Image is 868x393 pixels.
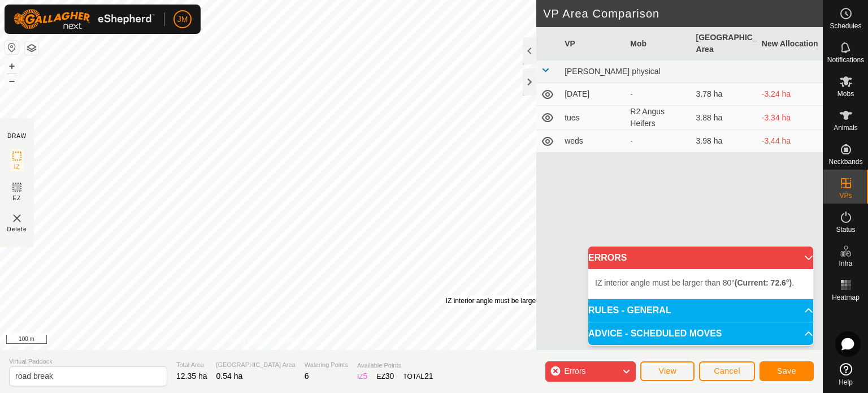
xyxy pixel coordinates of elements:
span: JM [177,14,188,25]
td: 3.98 ha [692,130,757,153]
a: Privacy Policy [224,335,266,346]
div: IZ interior angle must be larger than 80° . [446,296,617,306]
p-accordion-content: ERRORS [588,269,813,299]
span: 6 [305,372,309,381]
th: New Allocation [757,27,823,61]
button: + [5,59,19,73]
button: – [5,74,19,88]
p-accordion-header: ADVICE - SCHEDULED MOVES [588,322,813,345]
div: - [630,88,687,100]
button: Cancel [699,361,755,381]
th: VP [560,27,626,61]
span: 0.54 ha [216,372,243,381]
span: ERRORS [588,253,627,262]
span: RULES - GENERAL [588,306,671,315]
span: Delete [7,225,27,234]
span: Save [777,366,796,375]
td: -3.24 ha [757,83,823,106]
span: 21 [424,372,433,381]
button: Reset Map [5,41,19,54]
span: Help [839,379,853,386]
div: EZ [376,370,394,382]
img: VP [10,211,24,225]
th: [GEOGRAPHIC_DATA] Area [692,27,757,61]
div: TOTAL [403,370,433,382]
span: Mobs [837,90,854,97]
span: Virtual Paddock [9,357,167,366]
span: Notifications [827,57,864,63]
span: VPs [839,192,852,199]
span: 12.35 ha [176,372,207,381]
span: Heatmap [832,294,860,301]
span: Schedules [830,23,861,29]
span: Total Area [176,360,207,370]
td: -3.34 ha [757,106,823,130]
span: 5 [363,372,368,381]
span: Neckbands [828,158,862,165]
span: EZ [13,194,21,202]
span: IZ [14,163,20,171]
span: View [658,366,676,375]
button: Map Layers [25,41,38,55]
span: Available Points [357,361,433,370]
a: Contact Us [279,335,313,346]
span: [GEOGRAPHIC_DATA] Area [216,360,296,370]
span: Infra [839,260,852,267]
h2: VP Area Comparison [543,7,823,20]
img: Gallagher Logo [14,9,155,29]
span: Errors [564,366,585,375]
span: [PERSON_NAME] physical [565,67,661,76]
a: Help [823,359,868,390]
td: tues [560,106,626,130]
td: 3.78 ha [692,83,757,106]
div: DRAW [7,132,27,140]
th: Mob [626,27,691,61]
div: - [630,135,687,147]
span: Watering Points [305,360,348,370]
span: 30 [385,372,394,381]
span: IZ interior angle must be larger than 80° . [595,278,794,287]
td: weds [560,130,626,153]
div: IZ [357,370,367,382]
td: -3.44 ha [757,130,823,153]
b: (Current: 72.6°) [735,278,792,287]
p-accordion-header: ERRORS [588,247,813,269]
button: Save [759,361,814,381]
span: Animals [834,124,858,131]
button: View [640,361,695,381]
td: [DATE] [560,83,626,106]
span: Cancel [714,366,740,375]
p-accordion-header: RULES - GENERAL [588,299,813,322]
span: ADVICE - SCHEDULED MOVES [588,329,722,338]
span: Status [836,226,855,233]
div: R2 Angus Heifers [630,106,687,129]
td: 3.88 ha [692,106,757,130]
